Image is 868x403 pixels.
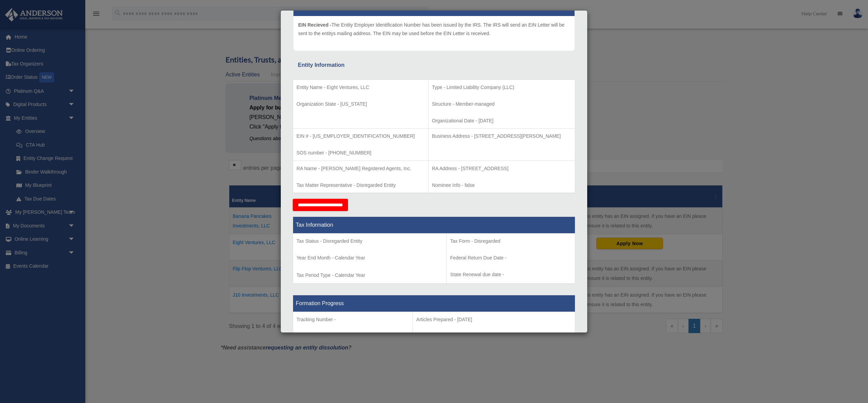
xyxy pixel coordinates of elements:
[296,332,409,341] p: Shipping Method -
[296,164,425,173] p: RA Name - [PERSON_NAME] Registered Agents, Inc.
[450,270,572,279] p: State Renewal due date -
[432,117,572,125] p: Organizational Date - [DATE]
[416,315,572,324] p: Articles Prepared - [DATE]
[298,22,331,28] span: EIN Recieved -
[298,60,570,70] div: Entity Information
[450,237,572,245] p: Tax Form - Disregarded
[293,295,575,312] th: Formation Progress
[416,332,572,341] p: Articles Sent - [DATE]
[296,254,443,262] p: Year End Month - Calendar Year
[293,217,575,234] th: Tax Information
[432,83,572,92] p: Type - Limited Liability Company (LLC)
[296,237,443,245] p: Tax Status - Disregarded Entity
[293,234,447,284] td: Tax Period Type - Calendar Year
[296,149,425,157] p: SOS number - [PHONE_NUMBER]
[296,315,409,324] p: Tracking Number -
[432,100,572,108] p: Structure - Member-managed
[432,164,572,173] p: RA Address - [STREET_ADDRESS]
[296,100,425,108] p: Organization State - [US_STATE]
[296,181,425,190] p: Tax Matter Representative - Disregarded Entity
[298,21,570,38] p: The Entity Employer Identification Number has been issued by the IRS. The IRS will send an EIN Le...
[450,254,572,262] p: Federal Return Due Date -
[296,132,425,140] p: EIN # - [US_EMPLOYER_IDENTIFICATION_NUMBER]
[432,132,572,140] p: Business Address - [STREET_ADDRESS][PERSON_NAME]
[296,83,425,92] p: Entity Name - Eight Ventures, LLC
[432,181,572,190] p: Nominee Info - false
